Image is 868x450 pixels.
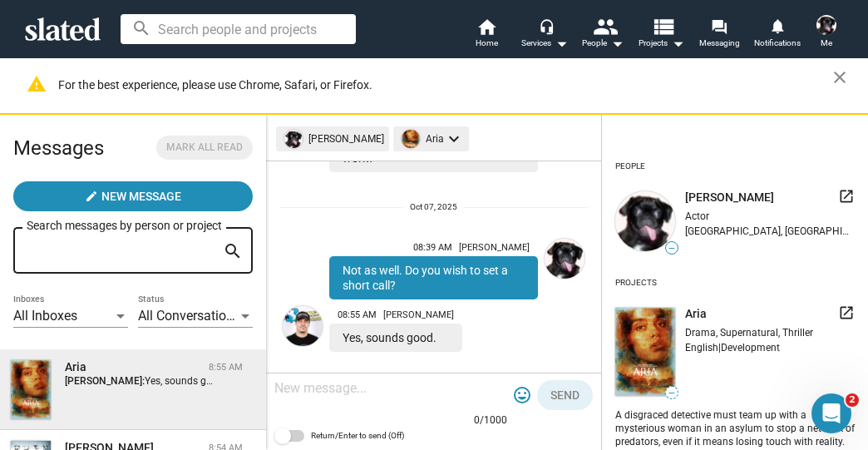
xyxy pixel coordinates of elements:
div: Actor [685,210,855,222]
span: Mark all read [166,139,243,156]
mat-icon: launch [838,304,855,321]
span: Me [821,33,832,53]
mat-icon: launch [838,188,855,205]
img: Sharon Bruneau [545,239,584,279]
h2: Messages [13,128,104,168]
span: Messaging [699,33,740,53]
mat-icon: home [476,17,496,37]
mat-chip: Aria [393,126,469,151]
div: Not as well. Do you wish to set a short call? [329,256,538,299]
time: 8:55 AM [209,362,243,373]
button: Send [537,380,593,410]
a: Kevin Enhart [279,303,326,355]
div: For the best experience, please use Chrome, Safari, or Firefox. [58,74,833,96]
img: undefined [402,130,420,148]
div: Aria [65,359,202,375]
span: 08:39 AM [413,242,452,253]
div: People [615,155,645,178]
input: Search people and projects [121,14,356,44]
strong: [PERSON_NAME]: [65,375,145,387]
span: Return/Enter to send (Off) [311,426,404,446]
span: 2 [846,393,859,407]
mat-icon: people [593,14,617,38]
span: Send [550,380,579,410]
mat-icon: forum [711,18,727,34]
span: English [685,342,718,354]
div: [GEOGRAPHIC_DATA], [GEOGRAPHIC_DATA], [GEOGRAPHIC_DATA] [685,225,855,237]
span: New Message [101,181,181,211]
span: Home [476,33,498,53]
img: undefined [615,191,675,251]
iframe: Intercom live chat [811,393,851,433]
button: People [574,17,632,53]
mat-icon: arrow_drop_down [607,33,627,53]
span: — [666,244,678,253]
span: All Inboxes [13,308,77,324]
mat-icon: notifications [769,17,785,33]
span: Aria [685,306,707,322]
mat-icon: arrow_drop_down [668,33,688,53]
span: | [718,342,721,354]
a: Home [457,17,515,53]
span: Projects [639,33,684,53]
button: Services [515,17,574,53]
button: Mark all read [156,136,253,160]
span: Yes, sounds good. [145,375,226,387]
span: Development [721,342,780,354]
div: Yes, sounds good. [329,324,462,352]
span: [PERSON_NAME] [459,242,530,253]
img: Sharon Bruneau [816,15,836,35]
div: People [582,33,624,53]
mat-icon: keyboard_arrow_down [444,129,464,149]
a: Messaging [690,17,748,53]
span: — [666,388,678,398]
img: Aria [11,360,51,419]
mat-hint: 0/1000 [474,414,507,428]
mat-icon: arrow_drop_down [551,33,571,53]
mat-icon: headset_mic [539,18,554,33]
mat-icon: warning [27,74,47,94]
span: [PERSON_NAME] [383,309,454,320]
span: [PERSON_NAME] [685,190,774,205]
a: Notifications [748,17,806,53]
mat-icon: tag_faces [512,385,532,405]
div: A disgraced detective must team up with a mysterious woman in an asylum to stop a network of pred... [615,406,855,449]
span: 08:55 AM [338,309,377,320]
mat-icon: create [85,190,98,203]
div: Projects [615,271,657,294]
a: Sharon Bruneau [541,235,588,303]
img: undefined [615,308,675,397]
button: New Message [13,181,253,211]
mat-icon: close [830,67,850,87]
button: Sharon BruneauMe [806,12,846,55]
span: Notifications [754,33,801,53]
span: All Conversations [138,308,240,324]
div: Services [521,33,568,53]
mat-icon: search [223,239,243,265]
mat-icon: view_list [651,14,675,38]
button: Projects [632,17,690,53]
img: Kevin Enhart [283,306,323,346]
span: Drama, Supernatural, Thriller [685,327,813,339]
